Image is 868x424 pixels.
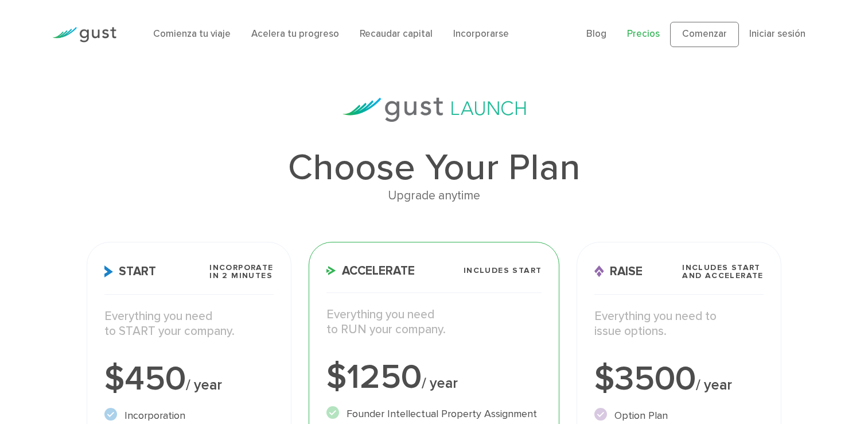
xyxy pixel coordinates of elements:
[153,28,231,40] a: Comienza tu viaje
[326,360,542,395] div: $1250
[104,309,273,340] p: Everything you need to START your company.
[464,267,542,275] span: Includes START
[627,28,660,40] a: Precios
[186,376,222,394] span: / year
[682,264,764,280] span: Includes START and ACCELERATE
[670,22,739,47] a: Comenzar
[119,265,156,277] font: Start
[251,28,339,40] a: Acelera tu progreso
[87,186,781,206] div: Upgrade anytime
[586,28,606,40] a: Blog
[749,28,805,40] a: Iniciar sesión
[87,149,781,186] h1: Choose Your Plan
[326,307,542,338] p: Everything you need to RUN your company.
[52,27,116,43] img: Logotipo de Gust
[610,265,643,277] font: Raise
[594,309,763,340] p: Everything you need to issue options.
[342,98,526,122] img: gust-launch-logos.svg
[104,362,273,396] div: $450
[594,265,604,277] img: Raise Icon
[124,410,185,422] font: Incorporation
[614,410,668,422] font: Option Plan
[347,408,537,420] font: Founder Intellectual Property Assignment
[696,376,732,394] span: / year
[594,362,763,396] div: $3500
[360,28,433,40] a: Recaudar capital
[453,28,509,40] a: Incorporarse
[422,375,458,392] span: / year
[104,265,113,277] img: Start Icon X2
[342,265,415,277] font: Accelerate
[209,264,273,280] span: Incorporate in 2 Minutes
[326,266,336,275] img: Accelerate Icon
